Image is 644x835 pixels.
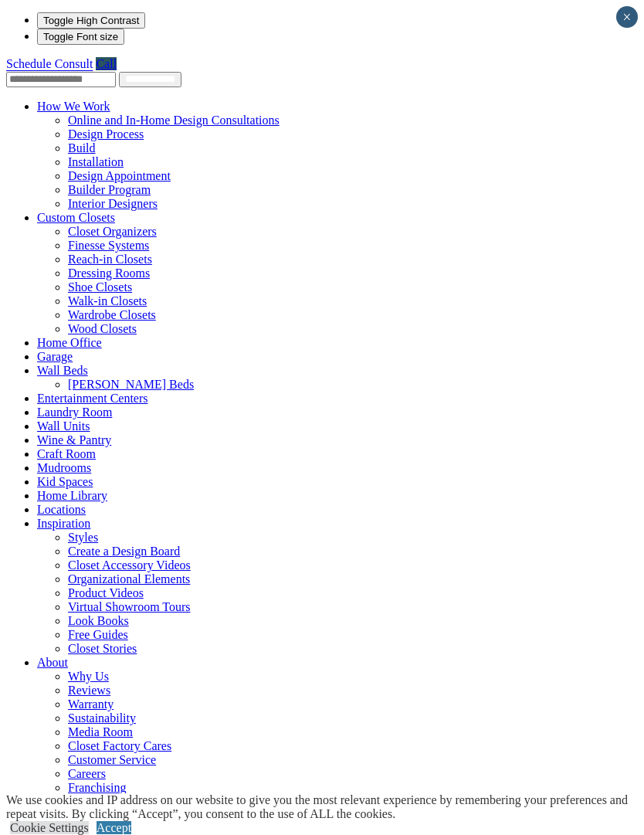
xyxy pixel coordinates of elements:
[37,433,111,446] a: Wine & Pantry
[119,72,181,87] input: Submit button for Find Location
[68,558,191,572] a: Closet Accessory Videos
[68,753,156,766] a: Customer Service
[97,821,131,834] a: Accept
[37,29,124,45] button: Toggle Font size
[37,12,145,29] button: Toggle High Contrast
[68,280,132,294] a: Shoe Closets
[68,600,191,613] a: Virtual Showroom Tours
[68,572,190,586] a: Organizational Elements
[68,308,156,321] a: Wardrobe Closets
[37,461,91,474] a: Mudrooms
[68,253,152,266] a: Reach-in Closets
[37,406,112,419] a: Laundry Room
[43,15,139,26] span: Toggle High Contrast
[68,670,109,683] a: Why Us
[37,100,110,113] a: How We Work
[68,725,133,738] a: Media Room
[68,239,149,252] a: Finesse Systems
[68,183,151,196] a: Builder Program
[68,545,180,558] a: Create a Design Board
[68,531,98,544] a: Styles
[68,141,96,154] a: Build
[37,656,68,669] a: About
[68,155,124,168] a: Installation
[68,642,137,655] a: Closet Stories
[68,586,144,599] a: Product Videos
[43,31,118,42] span: Toggle Font size
[68,225,157,238] a: Closet Organizers
[68,294,147,307] a: Walk-in Closets
[37,336,102,349] a: Home Office
[68,169,171,182] a: Design Appointment
[6,57,93,70] a: Schedule Consult
[68,197,158,210] a: Interior Designers
[6,72,116,87] input: Enter your Zip code
[68,614,129,627] a: Look Books
[37,419,90,433] a: Wall Units
[10,821,89,834] a: Cookie Settings
[37,489,107,502] a: Home Library
[68,322,137,335] a: Wood Closets
[6,793,644,821] div: We use cookies and IP address on our website to give you the most relevant experience by remember...
[68,127,144,141] a: Design Process
[37,503,86,516] a: Locations
[37,447,96,460] a: Craft Room
[37,211,115,224] a: Custom Closets
[37,350,73,363] a: Garage
[68,114,280,127] a: Online and In-Home Design Consultations
[96,57,117,70] a: Call
[68,684,110,697] a: Reviews
[68,266,150,280] a: Dressing Rooms
[37,517,90,530] a: Inspiration
[37,392,148,405] a: Entertainment Centers
[68,711,136,725] a: Sustainability
[68,739,171,752] a: Closet Factory Cares
[37,475,93,488] a: Kid Spaces
[68,767,106,780] a: Careers
[37,364,88,377] a: Wall Beds
[616,6,638,28] button: Close
[68,378,194,391] a: [PERSON_NAME] Beds
[68,628,128,641] a: Free Guides
[68,781,127,794] a: Franchising
[68,698,114,711] a: Warranty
